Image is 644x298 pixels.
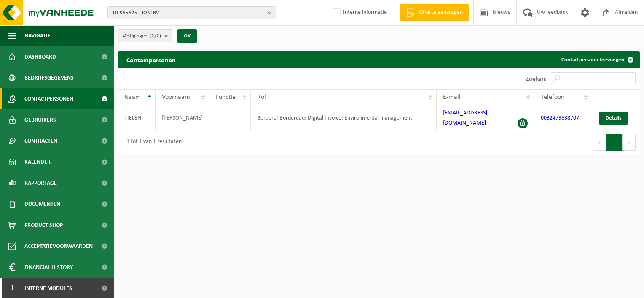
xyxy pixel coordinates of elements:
[124,94,141,101] span: Naam
[24,257,73,278] span: Financial History
[24,130,57,152] span: Contracten
[257,94,266,101] span: Rol
[606,115,621,121] span: Details
[24,152,51,173] span: Kalender
[150,33,161,39] count: (2/2)
[162,94,190,101] span: Voornaam
[400,4,469,21] a: Offerte aanvragen
[24,67,74,88] span: Bedrijfsgegevens
[216,94,236,101] span: Functie
[123,30,161,43] span: Vestigingen
[443,94,461,101] span: E-mail
[107,6,276,19] button: 10-965625 - JONI BV
[24,215,63,236] span: Product Shop
[112,7,265,19] span: 10-965625 - JONI BV
[555,51,639,68] a: Contactpersoon toevoegen
[177,29,197,43] button: OK
[606,134,623,151] button: 1
[24,46,56,67] span: Dashboard
[599,112,628,125] a: Details
[118,51,184,68] h2: Contactpersonen
[122,135,182,150] div: 1 tot 1 van 1 resultaten
[331,6,387,19] label: Interne informatie
[24,88,73,109] span: Contactpersonen
[24,25,51,46] span: Navigatie
[24,109,56,130] span: Gebruikers
[24,173,57,194] span: Rapportage
[417,8,465,17] span: Offerte aanvragen
[443,110,487,126] a: [EMAIL_ADDRESS][DOMAIN_NAME]
[24,236,93,257] span: Acceptatievoorwaarden
[541,94,564,101] span: Telefoon
[541,115,579,121] a: 0032479838707
[118,105,156,130] td: TIELEN
[623,134,636,151] button: Next
[593,134,606,151] button: Previous
[251,105,437,130] td: Borderel-Bordereau; Digital Invoice; Environmental management
[156,105,209,130] td: [PERSON_NAME]
[118,29,172,42] button: Vestigingen(2/2)
[24,194,60,215] span: Documenten
[526,76,547,82] label: Zoeken:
